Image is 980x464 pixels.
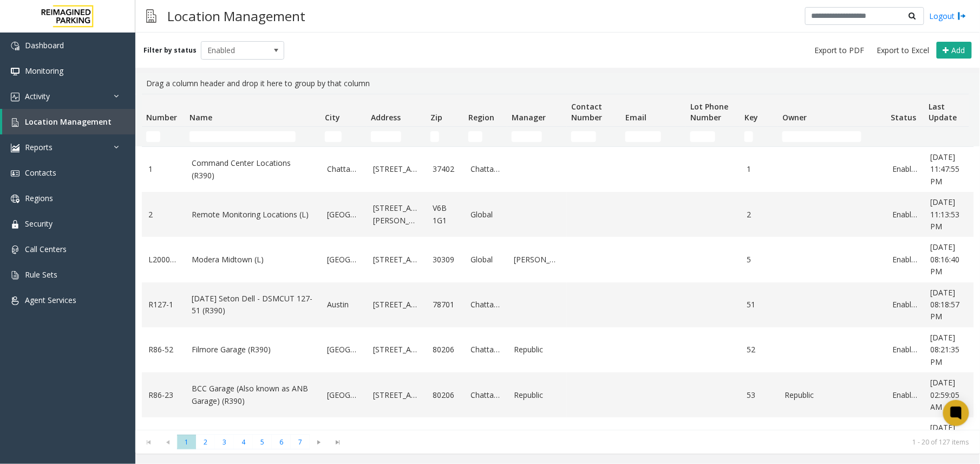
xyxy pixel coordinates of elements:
a: 2 [747,209,772,221]
a: Command Center Locations (R390) [192,157,314,182]
a: [DATE] 02:59:05 AM [931,377,972,413]
a: 80206 [433,389,458,401]
span: Lot Phone Number [690,101,728,123]
a: 52 [747,344,772,356]
span: Name [190,112,212,123]
td: Lot Phone Number Filter [686,127,740,146]
input: City Filter [325,131,342,142]
button: Export to Excel [873,43,934,58]
img: 'icon' [11,118,19,127]
a: [GEOGRAPHIC_DATA] [327,389,360,401]
a: 1 [747,163,772,175]
a: [PERSON_NAME]'s Blue Sombrero (I) (R390) [192,428,314,453]
img: logout [958,10,966,22]
a: 2 [148,209,179,221]
img: pageIcon [146,3,156,29]
span: Owner [782,112,807,123]
td: Status Filter [886,127,924,146]
span: Enabled [201,42,267,59]
a: L20000500 [148,254,179,266]
td: Name Filter [185,127,321,146]
span: Address [371,112,401,123]
td: Number Filter [142,127,185,146]
span: Page 6 [272,435,291,449]
span: [DATE] 11:47:55 PM [931,152,960,186]
input: Contact Number Filter [571,131,596,142]
span: Last Update [929,101,957,123]
a: [STREET_ADDRESS][PERSON_NAME] [373,202,420,227]
h3: Location Management [162,3,311,29]
span: Go to the last page [329,435,348,450]
span: Email [625,112,646,123]
a: Republic [785,389,880,401]
span: City [325,112,340,123]
span: Agent Services [25,295,76,305]
a: R86-52 [148,344,179,356]
a: R86-23 [148,389,179,401]
a: 78701 [433,299,458,311]
span: Rule Sets [25,269,57,280]
a: 37402 [433,163,458,175]
img: 'icon' [11,67,19,76]
span: Page 4 [234,435,253,449]
td: Region Filter [464,127,507,146]
span: Zip [430,112,442,123]
a: Austin [327,299,360,311]
a: [PERSON_NAME] [514,254,560,266]
a: [DATE] 11:47:55 PM [931,151,972,188]
a: [DATE] Seton Dell - DSMCUT 127-51 (R390) [192,293,314,317]
span: Export to PDF [815,45,865,56]
span: Page 7 [291,435,310,449]
span: Go to the next page [310,435,329,450]
a: [STREET_ADDRESS] [373,163,420,175]
img: 'icon' [11,195,19,203]
a: [GEOGRAPHIC_DATA] [327,254,360,266]
a: Filmore Garage (R390) [192,344,314,356]
a: [GEOGRAPHIC_DATA] [327,209,360,221]
a: Logout [930,10,966,22]
span: [DATE] 08:18:57 PM [931,287,960,322]
img: 'icon' [11,93,19,101]
a: Chattanooga [327,163,360,175]
span: Contact Number [571,101,602,123]
img: 'icon' [11,42,19,50]
span: Number [146,112,177,123]
span: Call Centers [25,244,67,254]
span: [DATE] 08:16:40 PM [931,242,960,276]
input: Address Filter [371,131,401,142]
a: [DATE] 08:21:35 PM [931,332,972,368]
a: [GEOGRAPHIC_DATA] [327,344,360,356]
button: Add [937,42,972,59]
a: 1 [148,163,179,175]
kendo-pager-info: 1 - 20 of 127 items [354,437,969,447]
a: V6B 1G1 [433,202,458,227]
a: 51 [747,299,772,311]
img: 'icon' [11,297,19,305]
a: [STREET_ADDRESS] [373,299,420,311]
a: Enabled [893,344,918,356]
img: 'icon' [11,169,19,178]
span: Manager [512,112,546,123]
span: [DATE] 11:13:53 PM [931,197,960,231]
td: Owner Filter [778,127,886,146]
span: [DATE] 02:59:05 AM [931,377,960,412]
input: Email Filter [625,131,661,142]
td: Address Filter [367,127,426,146]
a: R127-1 [148,299,179,311]
a: [DATE] 08:23:10 PM [931,422,972,458]
a: 80206 [433,344,458,356]
span: Add [952,45,965,55]
td: Contact Number Filter [567,127,621,146]
span: Contacts [25,167,56,178]
span: [DATE] 08:23:10 PM [931,422,960,457]
a: 5 [747,254,772,266]
input: Region Filter [468,131,482,142]
a: Modera Midtown (L) [192,254,314,266]
span: Go to the next page [312,438,326,447]
span: Monitoring [25,66,63,76]
span: [DATE] 08:21:35 PM [931,332,960,367]
span: Location Management [25,117,112,127]
a: [STREET_ADDRESS] [373,344,420,356]
a: Chattanooga [471,344,501,356]
a: Enabled [893,299,918,311]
